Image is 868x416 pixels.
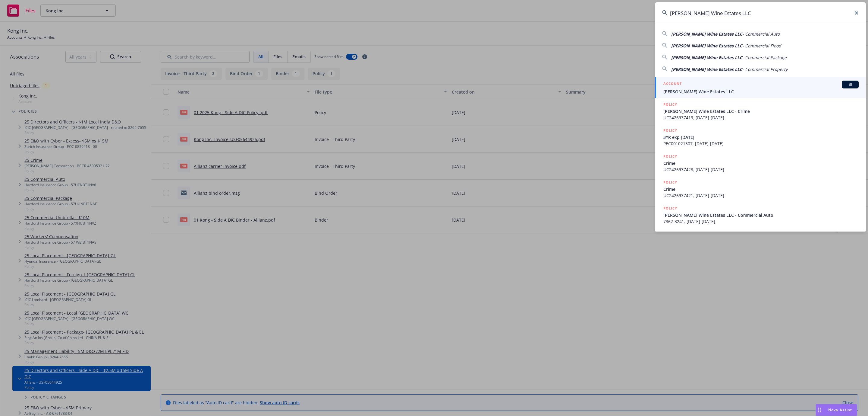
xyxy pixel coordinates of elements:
span: [PERSON_NAME] Wine Estates LLC - Commercial Auto [663,212,859,218]
span: UC2426937419, [DATE]-[DATE] [663,114,859,121]
span: [PERSON_NAME] Wine Estates LLC [671,55,742,60]
span: UC2426937421, [DATE]-[DATE] [663,192,859,199]
input: Search... [655,2,866,24]
h5: ACCOUNT [663,81,682,88]
span: PEC001021307, [DATE]-[DATE] [663,140,859,147]
span: BI [844,82,856,87]
h5: POLICY [663,127,677,133]
div: Drag to move [816,404,823,416]
span: [PERSON_NAME] Wine Estates LLC [671,66,742,72]
a: POLICY3YR exp [DATE]PEC001021307, [DATE]-[DATE] [655,124,866,150]
span: Crime [663,186,859,192]
button: Nova Assist [816,404,857,416]
span: Crime [663,160,859,166]
a: POLICYCrimeUC2426937423, [DATE]-[DATE] [655,150,866,176]
a: POLICY[PERSON_NAME] Wine Estates LLC - Commercial Auto7362-3241, [DATE]-[DATE] [655,202,866,228]
h5: POLICY [663,101,677,107]
span: UC2426937423, [DATE]-[DATE] [663,166,859,173]
span: [PERSON_NAME] Wine Estates LLC [671,43,742,49]
h5: POLICY [663,153,677,159]
span: [PERSON_NAME] Wine Estates LLC [671,31,742,37]
span: 7362-3241, [DATE]-[DATE] [663,218,859,225]
span: - Commercial Auto [742,31,780,37]
span: - Commercial Property [742,66,788,72]
a: POLICYCrimeUC2426937421, [DATE]-[DATE] [655,176,866,202]
span: - Commercial Flood [742,43,781,49]
span: Nova Assist [828,407,852,412]
span: [PERSON_NAME] Wine Estates LLC - Crime [663,108,859,114]
a: ACCOUNTBI[PERSON_NAME] Wine Estates LLC [655,77,866,98]
span: [PERSON_NAME] Wine Estates LLC [663,88,859,95]
span: 3YR exp [DATE] [663,134,859,140]
h5: POLICY [663,205,677,211]
h5: POLICY [663,179,677,185]
a: POLICY[PERSON_NAME] Wine Estates LLC - CrimeUC2426937419, [DATE]-[DATE] [655,98,866,124]
span: - Commercial Package [742,55,787,60]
